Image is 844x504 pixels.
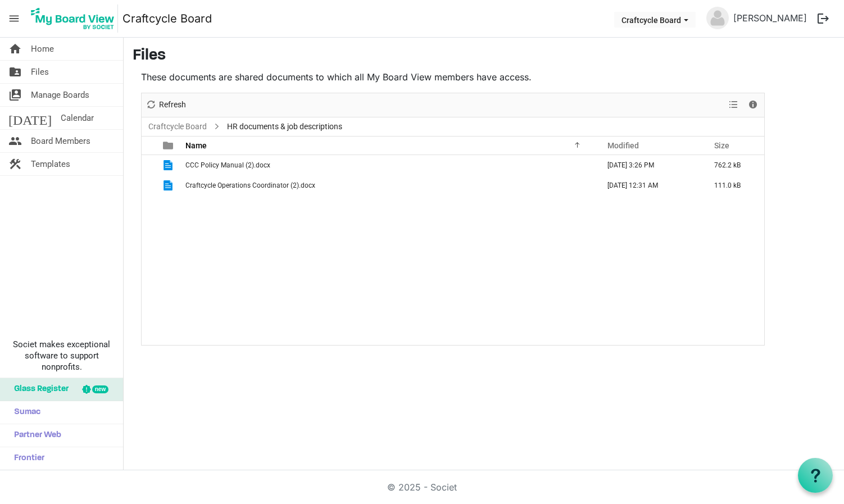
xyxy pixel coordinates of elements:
span: Modified [607,141,639,150]
td: checkbox [142,155,156,175]
a: © 2025 - Societ [387,482,457,493]
span: Size [714,141,729,150]
button: Details [746,98,761,112]
span: Refresh [158,98,187,112]
div: Details [743,93,763,117]
span: Templates [31,153,70,175]
td: 762.2 kB is template cell column header Size [702,155,764,175]
span: Home [31,38,54,60]
a: Craftcycle Board [146,120,209,134]
span: HR documents & job descriptions [225,120,344,134]
td: 111.0 kB is template cell column header Size [702,175,764,196]
td: is template cell column header type [156,155,182,175]
span: menu [3,8,25,29]
span: switch_account [8,84,22,106]
span: Manage Boards [31,84,89,106]
img: My Board View Logo [28,4,118,33]
span: Partner Web [8,424,61,447]
td: July 20, 2025 3:26 PM column header Modified [596,155,702,175]
td: Craftcycle Operations Coordinator (2).docx is template cell column header Name [182,175,596,196]
span: Board Members [31,130,90,152]
button: View dropdownbutton [727,98,740,112]
span: home [8,38,22,60]
span: CCC Policy Manual (2).docx [185,161,270,169]
td: checkbox [142,175,156,196]
a: [PERSON_NAME] [729,7,811,29]
span: Calendar [61,107,94,129]
span: people [8,130,22,152]
span: construction [8,153,22,175]
span: Name [185,141,207,150]
div: Refresh [142,93,190,117]
span: Files [31,61,49,83]
button: Craftcycle Board dropdownbutton [614,12,696,28]
td: CCC Policy Manual (2).docx is template cell column header Name [182,155,596,175]
button: logout [811,7,835,30]
td: is template cell column header type [156,175,182,196]
img: no-profile-picture.svg [706,7,729,29]
span: Craftcycle Operations Coordinator (2).docx [185,181,315,189]
span: Societ makes exceptional software to support nonprofits. [5,339,118,373]
span: Glass Register [8,378,69,401]
div: new [92,385,108,393]
h3: Files [133,47,835,66]
a: Craftcycle Board [122,7,212,30]
a: My Board View Logo [28,4,122,33]
span: Frontier [8,447,44,470]
div: View [724,93,743,117]
span: Sumac [8,401,40,424]
button: Refresh [144,98,188,112]
span: [DATE] [8,107,52,129]
p: These documents are shared documents to which all My Board View members have access. [141,70,765,84]
td: July 11, 2025 12:31 AM column header Modified [596,175,702,196]
span: folder_shared [8,61,22,83]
